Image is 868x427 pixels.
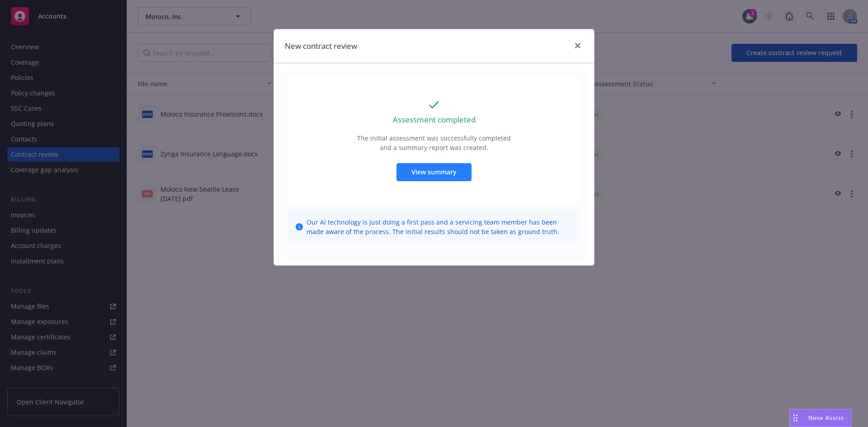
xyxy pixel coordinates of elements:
a: close [572,40,583,51]
h1: New contract review [285,40,357,52]
button: Nova Assist [789,409,852,427]
span: Nova Assist [808,414,844,422]
p: The initial assessment was successfully completed and a summary report was created. [356,133,512,152]
p: Assessment completed [393,114,476,126]
button: View summary [396,163,472,181]
div: Drag to move [790,409,801,427]
span: Our AI technology is just doing a first pass and a servicing team member has been made aware of t... [307,217,572,236]
span: View summary [411,168,457,176]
